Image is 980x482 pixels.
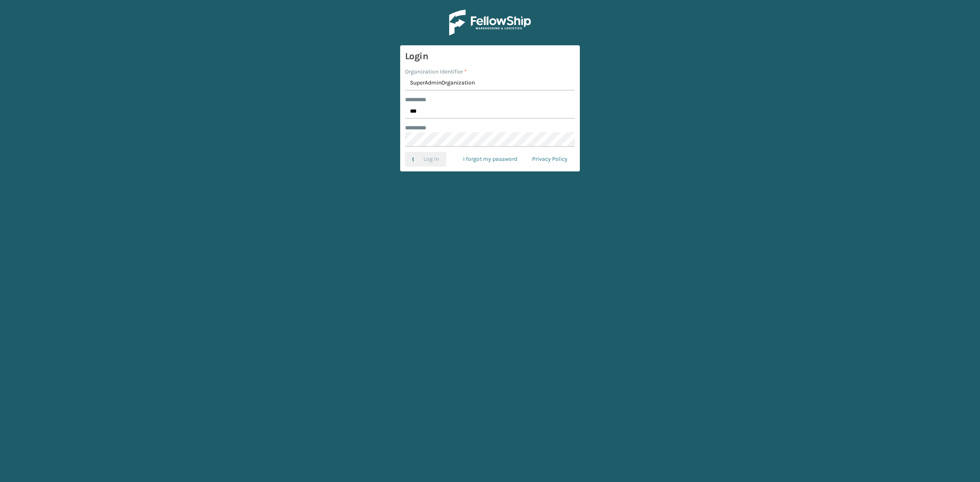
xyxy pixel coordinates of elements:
a: Privacy Policy [525,152,575,167]
h3: Login [405,50,575,62]
a: I forgot my password [456,152,525,167]
label: Organization Identifier [405,67,467,76]
button: Log In [405,152,446,167]
img: Logo [449,10,531,36]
